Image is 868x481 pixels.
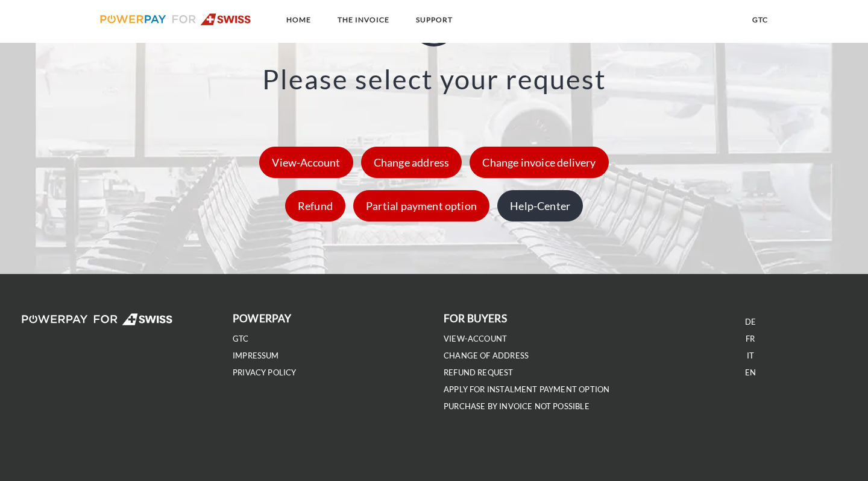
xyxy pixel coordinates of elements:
[467,156,611,169] a: Change invoice delivery
[497,190,583,221] div: Help-Center
[233,334,249,344] a: GTC
[233,368,297,378] a: PRIVACY POLICY
[745,368,756,378] a: EN
[259,147,353,178] div: View-Account
[747,351,754,361] a: IT
[327,9,400,31] a: THE INVOICE
[745,317,756,327] a: DE
[58,66,810,93] h3: Please select your request
[742,9,778,31] a: GTC
[282,199,348,212] a: Refund
[233,351,279,361] a: IMPRESSUM
[233,312,291,325] b: POWERPAY
[444,401,590,412] a: PURCHASE BY INVOICE NOT POSSIBLE
[256,156,356,169] a: View-Account
[444,384,609,395] a: APPLY FOR INSTALMENT PAYMENT OPTION
[22,313,173,325] img: logo-swiss-white.svg
[100,13,251,25] img: logo-swiss.svg
[350,199,492,212] a: Partial payment option
[494,199,586,212] a: Help-Center
[353,190,489,221] div: Partial payment option
[276,9,321,31] a: Home
[444,351,529,361] a: CHANGE OF ADDRESS
[444,368,514,378] a: REFUND REQUEST
[406,9,463,31] a: SUPPORT
[444,312,507,325] b: FOR BUYERS
[470,147,608,178] div: Change invoice delivery
[358,156,465,169] a: Change address
[285,190,345,221] div: Refund
[361,147,462,178] div: Change address
[746,334,755,344] a: FR
[444,334,507,344] a: VIEW-ACCOUNT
